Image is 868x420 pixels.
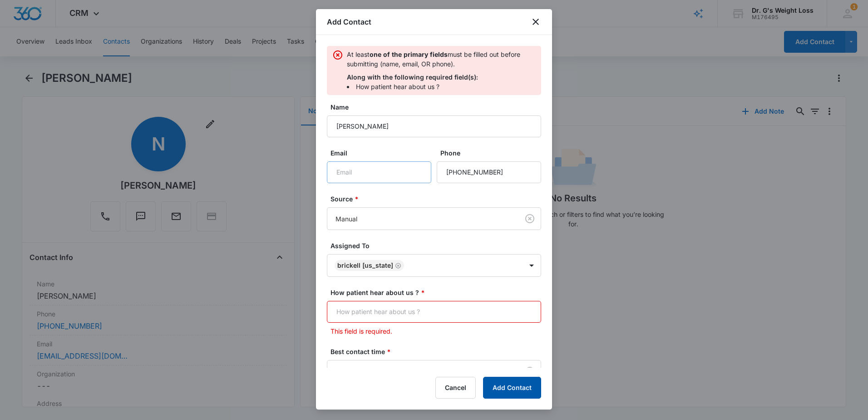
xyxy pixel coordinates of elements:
label: Email [330,148,435,158]
button: Cancel [435,377,476,399]
p: This field is required. [330,326,541,336]
label: Assigned To [330,241,545,250]
p: At least must be filled out before submitting (name, email, OR phone). [347,50,536,69]
input: How patient hear about us ? [327,301,541,323]
label: Name [330,102,545,112]
li: How patient hear about us ? [347,82,536,91]
div: Remove Brickell Florida [393,262,401,269]
button: close [530,16,541,27]
label: Source [330,194,545,204]
p: Along with the following required field(s): [347,72,536,82]
label: Best contact time [330,347,545,356]
button: Clear [523,364,537,379]
h1: Add Contact [327,16,371,27]
div: Brickell [US_STATE] [337,262,393,269]
label: Phone [440,148,545,158]
input: Email [327,161,431,183]
strong: one of the primary fields [370,50,448,58]
button: Add Contact [483,377,541,399]
button: Clear [523,211,537,226]
input: Name [327,115,541,137]
input: Phone [437,161,541,183]
label: How patient hear about us ? [330,288,545,297]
